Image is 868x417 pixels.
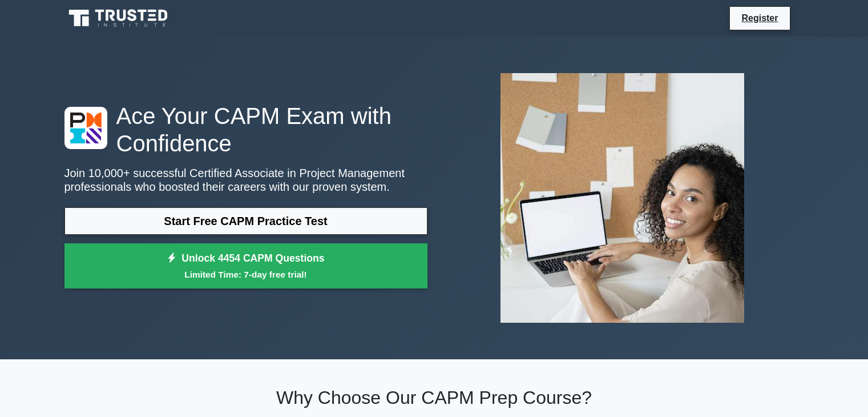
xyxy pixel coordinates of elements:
h1: Ace Your CAPM Exam with Confidence [64,102,427,157]
a: Unlock 4454 CAPM QuestionsLimited Time: 7-day free trial! [64,243,427,289]
p: Join 10,000+ successful Certified Associate in Project Management professionals who boosted their... [64,166,427,194]
small: Limited Time: 7-day free trial! [79,268,413,281]
a: Register [734,11,785,25]
a: Start Free CAPM Practice Test [64,207,427,235]
h2: Why Choose Our CAPM Prep Course? [64,387,804,408]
